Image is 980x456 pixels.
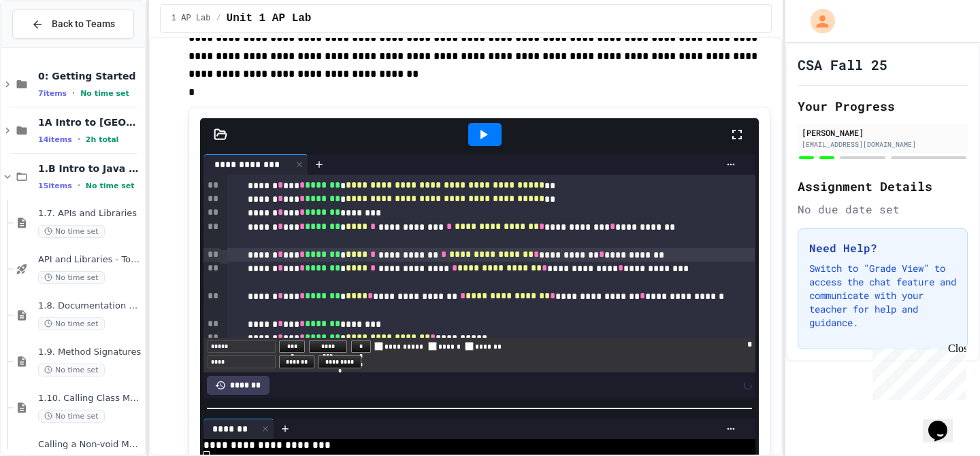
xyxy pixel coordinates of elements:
h3: Need Help? [809,240,956,256]
h1: CSA Fall 25 [798,55,887,74]
span: 14 items [38,135,72,144]
span: 2h total [86,135,119,144]
div: Chat with us now!Close [5,5,94,86]
span: No time set [38,317,105,330]
span: Calling a Non-void Method [38,439,142,451]
div: [EMAIL_ADDRESS][DOMAIN_NAME] [802,139,964,150]
span: API and Libraries - Topic 1.7 [38,254,142,266]
button: close [747,338,753,351]
button: Back to Teams [12,10,134,39]
span: No time set [38,410,105,423]
span: No time set [38,225,105,238]
h2: Assignment Details [798,177,968,196]
input: Replace [208,355,276,368]
span: 1 AP Lab [171,13,211,24]
span: 1A Intro to [GEOGRAPHIC_DATA] [38,116,142,128]
iframe: chat widget [867,343,966,400]
div: No due date set [798,201,968,217]
span: • [78,180,80,191]
span: 15 items [38,181,72,190]
span: 1.8. Documentation with Comments and Preconditions [38,300,142,312]
span: Back to Teams [52,17,115,31]
span: • [78,134,80,145]
div: [PERSON_NAME] [802,126,964,139]
iframe: chat widget [923,402,966,442]
span: • [72,88,75,99]
span: 0: Getting Started [38,70,142,82]
span: No time set [38,364,105,376]
input: Find [208,340,276,353]
h2: Your Progress [798,97,968,116]
span: 7 items [38,89,67,98]
p: Switch to "Grade View" to access the chat feature and communicate with your teacher for help and ... [809,262,956,330]
span: / [216,13,220,24]
span: No time set [38,271,105,284]
span: 1.9. Method Signatures [38,347,142,358]
div: My Account [796,5,838,37]
span: No time set [86,181,135,190]
span: Unit 1 AP Lab [227,10,312,27]
span: No time set [80,89,129,98]
span: 1.7. APIs and Libraries [38,208,142,220]
span: 1.10. Calling Class Methods [38,393,142,404]
span: 1.B Intro to Java (Lesson) [38,162,142,175]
